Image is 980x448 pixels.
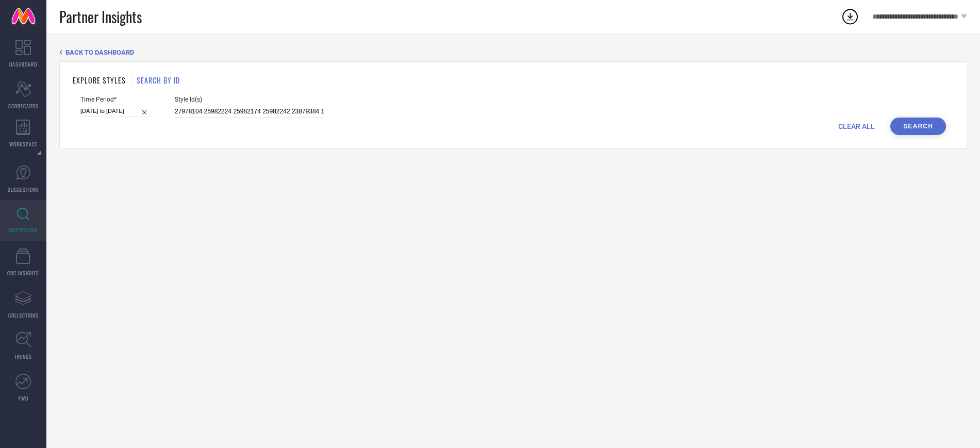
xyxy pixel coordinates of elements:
button: Search [890,118,946,135]
span: Style Id(s) [175,96,324,103]
span: INSPIRATION [9,226,38,234]
span: SUGGESTIONS [8,186,39,193]
h1: SEARCH BY ID [137,75,180,86]
span: WORKSPACE [9,140,38,148]
div: Open download list [841,7,859,26]
span: FWD [19,394,28,402]
input: Enter comma separated style ids e.g. 12345, 67890 [175,106,324,118]
span: CDC INSIGHTS [7,269,39,277]
span: Time Period* [80,96,152,103]
input: Select time period [80,106,152,117]
span: COLLECTIONS [8,311,39,319]
span: TRENDS [14,353,32,360]
span: CLEAR ALL [838,122,875,130]
span: Partner Insights [59,6,142,27]
div: Back TO Dashboard [59,48,967,56]
span: SCORECARDS [8,102,39,110]
span: DASHBOARD [9,60,37,68]
span: BACK TO DASHBOARD [65,48,134,56]
h1: EXPLORE STYLES [73,75,126,86]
